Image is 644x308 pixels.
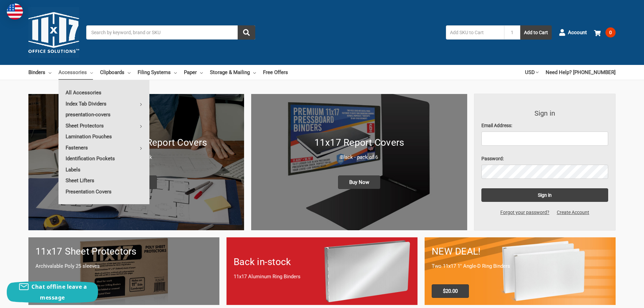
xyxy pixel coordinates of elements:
h1: 11x17 Sheet Protectors [35,244,212,259]
a: 11x17 Binder 2-pack only $20.00 NEW DEAL! Two 11x17 1" Angle-D Ring Binders $20.00 [425,237,616,305]
a: Account [559,24,587,41]
a: Sheet Lifters [58,175,149,186]
a: Fasteners [58,142,149,153]
a: Accessories [58,65,93,80]
span: Buy Now [338,175,380,189]
h3: Sign in [481,108,609,118]
a: Sheet Protectors [58,120,149,131]
p: Archivalable Poly 25 sleeves [35,262,212,270]
a: Presentation Covers [58,186,149,197]
button: Chat offline leave a message [7,281,98,303]
a: presentation-covers [58,109,149,120]
p: Black - pack of 6 [258,153,460,161]
img: New 11x17 Pressboard Binders [28,94,244,230]
label: Email Address: [481,122,609,129]
a: New 11x17 Pressboard Binders 11x17 Pressboard Report Covers They are back Buy now [28,94,244,230]
a: 0 [594,24,616,41]
input: Search by keyword, brand or SKU [86,25,255,40]
img: 11x17.com [28,7,79,58]
a: Filing Systems [138,65,177,80]
h1: 11x17 Report Covers [258,136,460,150]
a: 11x17 Report Covers 11x17 Report Covers Black - pack of 6 Buy Now [251,94,467,230]
a: Lamination Pouches [58,131,149,142]
a: USD [525,65,539,80]
a: Need Help? [PHONE_NUMBER] [546,65,616,80]
a: Clipboards [100,65,130,80]
a: Labels [58,164,149,175]
a: Paper [184,65,203,80]
span: Account [568,29,587,37]
span: $20.00 [432,284,469,298]
input: Sign in [481,188,609,202]
a: Binders [28,65,51,80]
h1: 11x17 Pressboard Report Covers [35,136,237,150]
a: All Accessories [58,87,149,98]
span: 0 [605,27,616,38]
img: 11x17 Report Covers [251,94,467,230]
a: Create Account [553,209,593,216]
a: Identification Pockets [58,153,149,164]
button: Add to Cart [520,25,552,40]
a: Index Tab Dividers [58,98,149,109]
a: Back in-stock 11x17 Aluminum Ring Binders [226,237,418,305]
a: Forgot your password? [497,209,553,216]
img: duty and tax information for United States [7,3,23,20]
label: Password: [481,155,609,162]
input: Add SKU to Cart [446,25,504,40]
p: 11x17 Aluminum Ring Binders [234,273,410,281]
a: Free Offers [263,65,288,80]
a: Storage & Mailing [210,65,256,80]
p: Two 11x17 1" Angle-D Ring Binders [432,262,609,270]
a: 11x17 sheet protectors 11x17 Sheet Protectors Archivalable Poly 25 sleeves Buy Now [28,237,219,305]
h1: NEW DEAL! [432,244,609,259]
h1: Back in-stock [234,255,410,269]
span: Chat offline leave a message [31,283,87,301]
p: They are back [35,153,237,161]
